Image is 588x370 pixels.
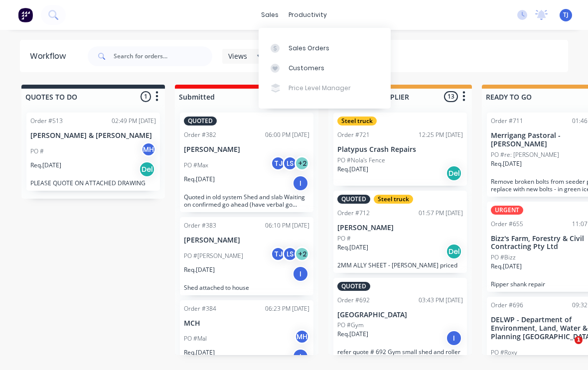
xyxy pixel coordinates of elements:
p: [PERSON_NAME] [184,145,309,154]
div: 06:23 PM [DATE] [265,304,309,313]
p: refer quote # 692 Gym small shed and roller door - ordered Sthn Garages [DATE], ISC Steel ordered... [337,348,463,363]
p: [PERSON_NAME] & [PERSON_NAME] [30,131,156,140]
div: QUOTED [337,282,370,291]
p: Req. [DATE] [184,265,215,274]
div: 02:49 PM [DATE] [112,117,156,125]
div: Order #655 [491,220,523,229]
p: PO #re: [PERSON_NAME] [491,150,559,159]
div: productivity [284,7,332,22]
div: Order #38306:10 PM [DATE][PERSON_NAME]PO #[PERSON_NAME]TJLS+2Req.[DATE]IShed attached to house [180,217,313,295]
div: 12:25 PM [DATE] [419,130,463,139]
div: TJ [271,247,286,261]
p: Req. [DATE] [184,175,215,184]
p: PO #Mal [184,334,207,343]
img: Factory [18,7,33,22]
div: TJ [271,156,286,171]
div: Order #696 [491,301,523,310]
p: Req. [DATE] [491,159,522,168]
div: QUOTEDOrder #38206:00 PM [DATE][PERSON_NAME]PO #MaxTJLS+2Req.[DATE]IQuoted in old system Shed and... [180,113,313,212]
div: Order #51302:49 PM [DATE][PERSON_NAME] & [PERSON_NAME]PO #MHReq.[DATE]DelPLEASE QUOTE ON ATTACHED... [26,113,160,191]
div: 03:43 PM [DATE] [419,296,463,305]
div: Del [446,244,462,259]
input: Search for orders... [114,46,212,66]
p: PO #Bizz [491,253,516,262]
iframe: Intercom live chat [554,336,578,360]
div: QUOTEDSteel truckOrder #71201:57 PM [DATE][PERSON_NAME]PO #Req.[DATE]Del2MM ALLY SHEET - [PERSON_... [333,191,467,273]
div: Workflow [30,50,71,62]
a: Customers [259,58,391,78]
div: I [293,349,308,365]
div: QUOTED [184,117,217,125]
div: 01:57 PM [DATE] [419,209,463,218]
p: [PERSON_NAME] [184,236,309,245]
p: MCH [184,319,309,328]
p: PO #Nola's Fence [337,156,385,165]
div: MH [294,329,309,344]
div: QUOTED [337,195,370,204]
p: Req. [DATE] [30,161,61,170]
p: Req. [DATE] [337,243,368,252]
div: I [446,330,462,346]
p: Quoted in old system Shed and slab Waiting on confirmed go ahead (have verbal go ahead from [PERS... [184,193,309,208]
div: Del [139,161,155,177]
div: Order #384 [184,304,216,313]
span: TJ [563,10,569,19]
div: Order #692 [337,296,370,305]
div: LS [283,156,297,171]
div: + 2 [294,156,309,171]
div: Order #382 [184,130,216,139]
div: I [293,175,308,191]
div: URGENT [491,206,523,215]
div: Steel truck [374,195,413,204]
p: Req. [DATE] [491,262,522,271]
p: Req. [DATE] [184,348,215,357]
span: Views [228,51,247,61]
div: Order #712 [337,209,370,218]
div: Sales Orders [289,44,329,53]
p: [PERSON_NAME] [337,224,463,232]
div: + 2 [294,247,309,261]
div: 06:10 PM [DATE] [265,221,309,230]
div: LS [283,247,297,261]
div: Order #721 [337,130,370,139]
span: 1 [575,336,583,344]
a: Sales Orders [259,38,391,58]
div: Order #383 [184,221,216,230]
div: sales [256,7,284,22]
div: Order #711 [491,117,523,125]
p: PO # [30,147,44,156]
div: I [293,266,308,282]
div: Order #513 [30,117,63,125]
div: Del [446,165,462,181]
p: Platypus Crash Repairs [337,145,463,154]
p: 2MM ALLY SHEET - [PERSON_NAME] priced [337,261,463,269]
p: PLEASE QUOTE ON ATTACHED DRAWING [30,179,156,187]
div: Steel truck [337,117,377,125]
div: 06:00 PM [DATE] [265,130,309,139]
div: QUOTEDOrder #69203:43 PM [DATE][GEOGRAPHIC_DATA]PO #GymReq.[DATE]Irefer quote # 692 Gym small she... [333,278,467,368]
div: Customers [289,64,324,73]
p: Shed attached to house [184,284,309,291]
p: Req. [DATE] [337,165,368,174]
p: PO #Gym [337,321,364,330]
p: Req. [DATE] [337,330,368,339]
p: PO #[PERSON_NAME] [184,251,243,260]
div: MH [141,142,156,157]
p: PO #Roxy [491,348,517,357]
p: PO # [337,234,351,243]
p: PO #Max [184,161,208,170]
div: Steel truckOrder #72112:25 PM [DATE]Platypus Crash RepairsPO #Nola's FenceReq.[DATE]Del [333,113,467,186]
p: [GEOGRAPHIC_DATA] [337,311,463,319]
